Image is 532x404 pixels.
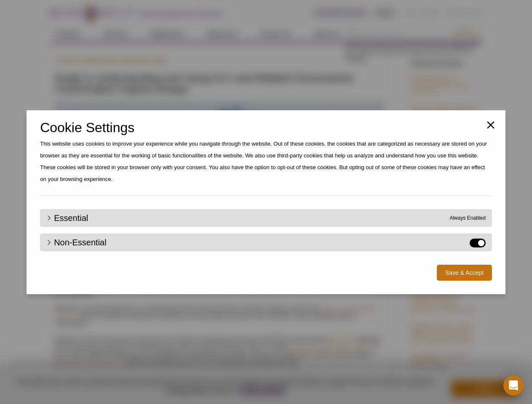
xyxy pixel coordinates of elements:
p: This website uses cookies to improve your experience while you navigate through the website. Out ... [40,138,492,185]
span: Always Enabled [449,214,485,222]
button: Save & Accept [437,265,492,281]
div: Open Intercom Messenger [503,375,524,396]
a: Essential [46,214,88,222]
h2: Cookie Settings [40,124,492,131]
a: Non-Essential [46,239,107,246]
